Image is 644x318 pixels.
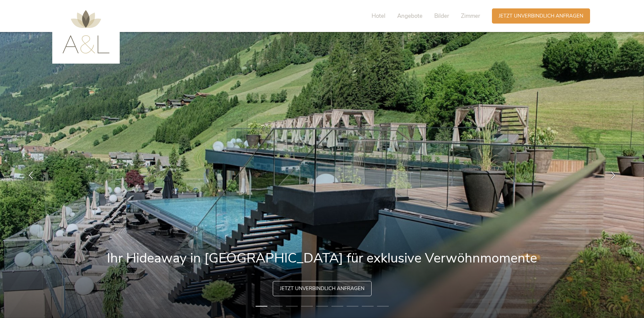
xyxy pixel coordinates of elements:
span: Jetzt unverbindlich anfragen [499,12,583,20]
span: Bilder [434,12,449,20]
span: Jetzt unverbindlich anfragen [280,285,364,292]
span: Hotel [372,12,385,20]
span: Zimmer [461,12,480,20]
img: AMONTI & LUNARIS Wellnessresort [62,10,110,54]
span: Angebote [397,12,422,20]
